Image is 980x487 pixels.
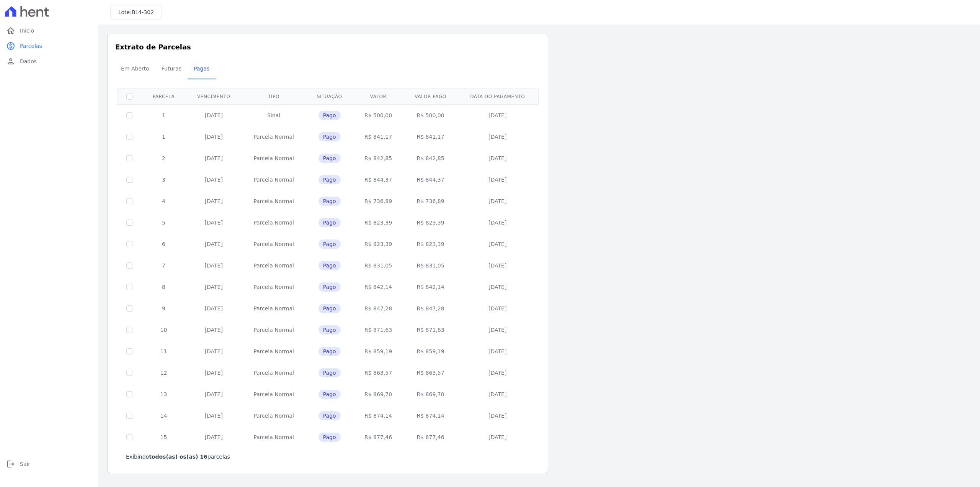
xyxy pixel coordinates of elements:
[126,327,132,333] input: Só é possível selecionar pagamentos em aberto
[126,413,132,419] input: Só é possível selecionar pagamentos em aberto
[403,104,457,126] td: R$ 500,00
[318,304,341,313] span: Pago
[126,284,132,290] input: Só é possível selecionar pagamentos em aberto
[126,112,132,118] input: Só é possível selecionar pagamentos em aberto
[186,298,242,319] td: [DATE]
[188,59,216,79] a: Pagas
[20,57,37,65] span: Dados
[126,453,230,461] p: Exibindo parcelas
[353,126,403,148] td: R$ 841,17
[142,233,186,255] td: 6
[403,341,457,362] td: R$ 859,19
[6,26,15,35] i: home
[353,298,403,319] td: R$ 847,28
[458,212,537,233] td: [DATE]
[318,197,341,206] span: Pago
[403,405,457,426] td: R$ 874,14
[458,362,537,384] td: [DATE]
[157,61,186,76] span: Futuras
[306,89,353,104] th: Situação
[155,59,188,79] a: Futuras
[3,23,95,38] a: homeInício
[242,426,305,448] td: Parcela Normal
[353,384,403,405] td: R$ 869,70
[458,148,537,169] td: [DATE]
[242,190,305,212] td: Parcela Normal
[403,319,457,341] td: R$ 871,63
[142,405,186,426] td: 14
[186,319,242,341] td: [DATE]
[142,190,186,212] td: 4
[318,325,341,335] span: Pago
[458,255,537,276] td: [DATE]
[318,347,341,356] span: Pago
[318,132,341,141] span: Pago
[186,212,242,233] td: [DATE]
[126,370,132,376] input: Só é possível selecionar pagamentos em aberto
[142,89,186,104] th: Parcela
[458,233,537,255] td: [DATE]
[20,460,30,468] span: Sair
[126,391,132,397] input: Só é possível selecionar pagamentos em aberto
[353,362,403,384] td: R$ 863,57
[242,104,305,126] td: Sinal
[318,390,341,399] span: Pago
[353,169,403,190] td: R$ 844,37
[142,148,186,169] td: 2
[186,341,242,362] td: [DATE]
[126,262,132,269] input: Só é possível selecionar pagamentos em aberto
[318,239,341,249] span: Pago
[458,190,537,212] td: [DATE]
[149,454,207,460] b: todos(as) os(as) 16
[353,104,403,126] td: R$ 500,00
[186,89,242,104] th: Vencimento
[142,426,186,448] td: 15
[353,255,403,276] td: R$ 831,05
[403,384,457,405] td: R$ 869,70
[242,233,305,255] td: Parcela Normal
[118,8,154,16] h3: Lote:
[403,255,457,276] td: R$ 831,05
[142,212,186,233] td: 5
[126,305,132,312] input: Só é possível selecionar pagamentos em aberto
[458,384,537,405] td: [DATE]
[6,459,15,469] i: logout
[242,384,305,405] td: Parcela Normal
[353,190,403,212] td: R$ 736,89
[3,38,95,54] a: paidParcelas
[126,134,132,140] input: Só é possível selecionar pagamentos em aberto
[189,61,214,76] span: Pagas
[458,169,537,190] td: [DATE]
[186,405,242,426] td: [DATE]
[458,341,537,362] td: [DATE]
[126,155,132,161] input: Só é possível selecionar pagamentos em aberto
[242,148,305,169] td: Parcela Normal
[318,411,341,420] span: Pago
[242,89,305,104] th: Tipo
[458,89,537,104] th: Data do pagamento
[242,341,305,362] td: Parcela Normal
[142,104,186,126] td: 1
[403,190,457,212] td: R$ 736,89
[20,42,42,50] span: Parcelas
[186,190,242,212] td: [DATE]
[242,169,305,190] td: Parcela Normal
[186,362,242,384] td: [DATE]
[403,426,457,448] td: R$ 877,46
[186,384,242,405] td: [DATE]
[242,126,305,148] td: Parcela Normal
[186,255,242,276] td: [DATE]
[3,54,95,69] a: personDados
[403,169,457,190] td: R$ 844,37
[403,362,457,384] td: R$ 863,57
[458,319,537,341] td: [DATE]
[142,341,186,362] td: 11
[242,405,305,426] td: Parcela Normal
[115,59,155,79] a: Em Aberto
[3,456,95,472] a: logoutSair
[318,111,341,120] span: Pago
[6,41,15,51] i: paid
[126,220,132,226] input: Só é possível selecionar pagamentos em aberto
[353,148,403,169] td: R$ 842,85
[126,177,132,183] input: Só é possível selecionar pagamentos em aberto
